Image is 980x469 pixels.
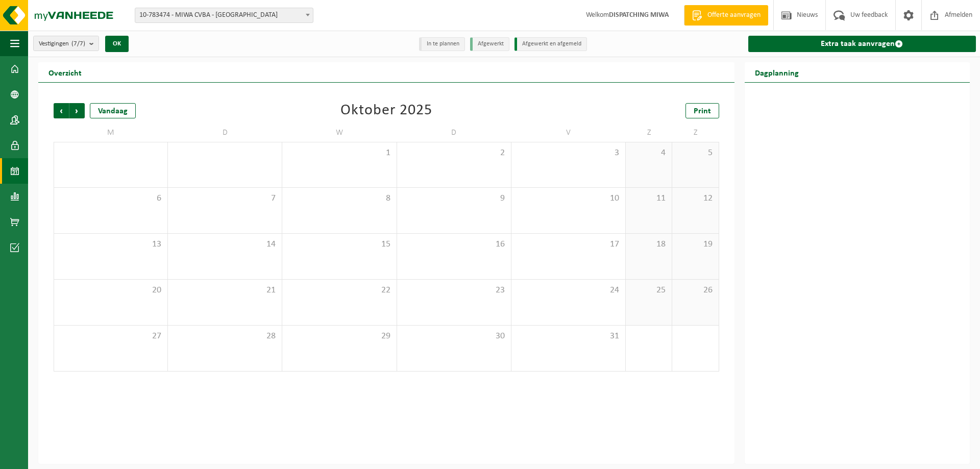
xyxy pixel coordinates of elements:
span: 31 [517,331,620,342]
td: Z [672,124,719,142]
span: 5 [677,147,713,159]
span: Vorige [54,103,69,118]
span: 7 [173,193,277,204]
span: 20 [59,285,162,296]
span: 28 [173,331,277,342]
span: 1 [287,147,391,159]
span: 10-783474 - MIWA CVBA - SINT-NIKLAAS [135,8,313,23]
count: (7/7) [71,40,85,47]
span: 10-783474 - MIWA CVBA - SINT-NIKLAAS [135,8,313,22]
span: 25 [631,285,667,296]
button: Vestigingen(7/7) [33,36,99,51]
span: 18 [631,239,667,250]
span: Print [694,107,711,115]
span: Volgende [69,103,85,118]
span: 30 [402,331,506,342]
td: V [511,124,626,142]
span: Offerte aanvragen [705,10,763,20]
span: 13 [59,239,162,250]
span: 29 [287,331,391,342]
a: Extra taak aanvragen [748,36,976,52]
span: 26 [677,285,713,296]
span: 27 [59,331,162,342]
span: 15 [287,239,391,250]
td: Z [626,124,672,142]
span: 3 [517,147,620,159]
span: 16 [402,239,506,250]
span: 21 [173,285,277,296]
strong: DISPATCHING MIWA [609,11,669,19]
span: 24 [517,285,620,296]
div: Oktober 2025 [340,103,432,118]
h2: Overzicht [38,62,92,82]
span: 12 [677,193,713,204]
li: In te plannen [419,37,465,51]
td: W [282,124,397,142]
a: Print [685,103,719,118]
td: D [397,124,511,142]
h2: Dagplanning [745,62,809,82]
span: 19 [677,239,713,250]
div: Vandaag [90,103,136,118]
iframe: chat widget [5,447,170,469]
span: 22 [287,285,391,296]
span: 6 [59,193,162,204]
a: Offerte aanvragen [684,5,768,26]
span: 9 [402,193,506,204]
span: 4 [631,147,667,159]
td: D [168,124,282,142]
button: OK [105,36,129,52]
td: M [54,124,168,142]
li: Afgewerkt en afgemeld [514,37,587,51]
span: 23 [402,285,506,296]
span: 11 [631,193,667,204]
span: 8 [287,193,391,204]
span: 10 [517,193,620,204]
span: 14 [173,239,277,250]
span: Vestigingen [39,36,85,52]
span: 2 [402,147,506,159]
span: 17 [517,239,620,250]
li: Afgewerkt [470,37,509,51]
